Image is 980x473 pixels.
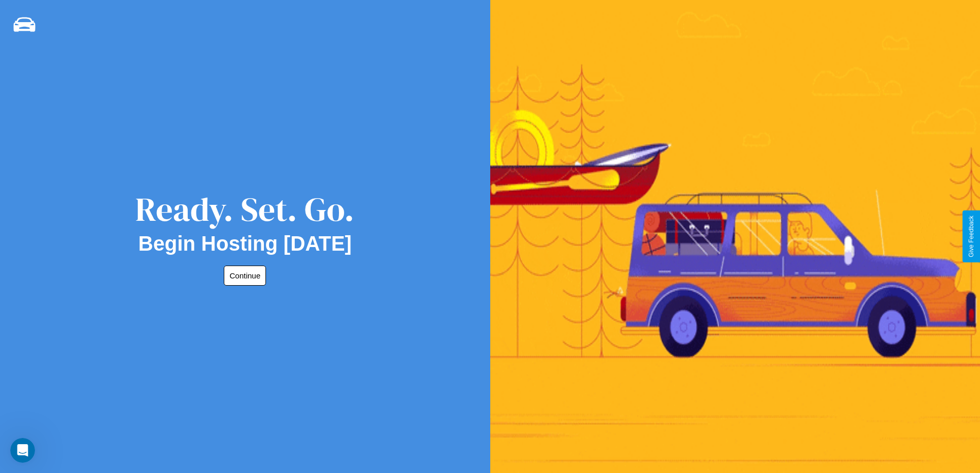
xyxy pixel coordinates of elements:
[224,266,266,286] button: Continue
[138,232,352,255] h2: Begin Hosting [DATE]
[135,186,354,232] div: Ready. Set. Go.
[968,216,975,257] div: Give Feedback
[10,438,35,463] iframe: Intercom live chat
